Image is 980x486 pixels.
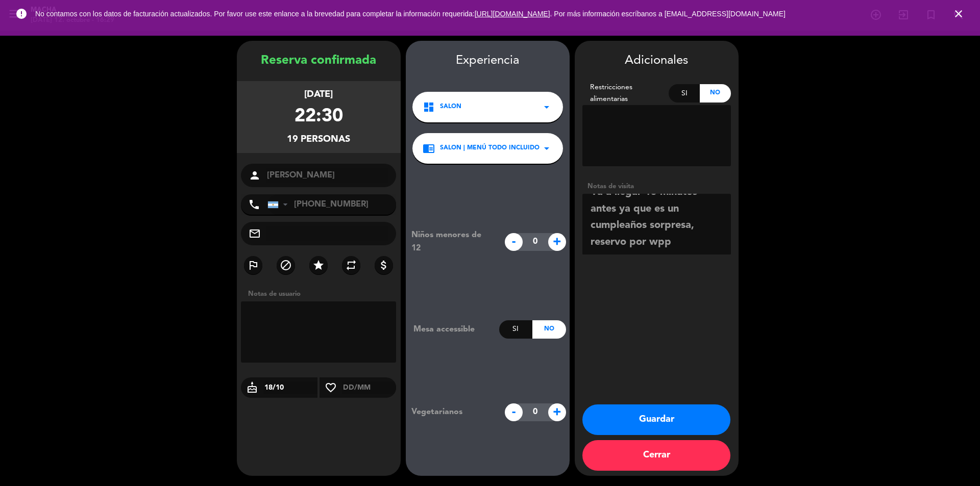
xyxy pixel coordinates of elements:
[280,259,292,271] i: block
[505,233,523,251] span: -
[582,440,730,471] button: Cerrar
[440,102,461,112] span: SALON
[268,195,291,214] div: Argentina: +54
[532,320,566,339] div: No
[582,181,731,192] div: Notas de visita
[263,381,318,394] input: DD/MM
[247,259,259,271] i: outlined_flag
[378,259,390,271] i: attach_money
[499,320,532,339] div: Si
[248,198,260,211] i: phone
[404,405,499,419] div: Vegetarianos
[404,228,499,255] div: Niños menores de 12
[35,10,786,18] span: No contamos con los datos de facturación actualizados. Por favor use este enlance a la brevedad p...
[312,259,325,271] i: star
[243,289,401,299] div: Notas de usuario
[700,84,731,103] div: No
[249,227,261,240] i: mail_outline
[406,323,499,336] div: Mesa accessible
[304,87,333,102] div: [DATE]
[440,143,540,154] span: SALON | MENÚ TODO INCLUIDO
[423,142,435,155] i: chrome_reader_mode
[423,101,435,113] i: dashboard
[342,381,397,394] input: DD/MM
[550,10,786,18] a: . Por más información escríbanos a [EMAIL_ADDRESS][DOMAIN_NAME]
[249,169,261,182] i: person
[582,404,730,435] button: Guardar
[505,403,523,421] span: -
[241,381,263,394] i: cake
[15,8,28,20] i: error
[287,132,350,147] div: 19 personas
[475,10,550,18] a: [URL][DOMAIN_NAME]
[582,51,731,71] div: Adicionales
[548,403,566,421] span: +
[582,82,669,105] div: Restricciones alimentarias
[295,102,343,132] div: 22:30
[320,381,342,394] i: favorite_border
[345,259,357,271] i: repeat
[541,142,553,155] i: arrow_drop_down
[548,233,566,251] span: +
[237,51,401,71] div: Reserva confirmada
[541,101,553,113] i: arrow_drop_down
[406,51,570,71] div: Experiencia
[669,84,700,103] div: Si
[952,8,965,20] i: close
